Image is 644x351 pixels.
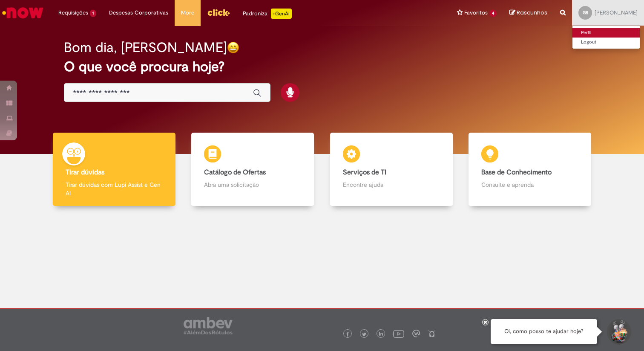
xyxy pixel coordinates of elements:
[184,133,322,206] a: Catálogo de Ofertas Abra uma solicitação
[227,41,239,54] img: happy-face.png
[322,133,461,206] a: Serviços de TI Encontre ajuda
[204,168,266,177] b: Catálogo de Ofertas
[572,28,640,38] a: Perfil
[362,332,366,336] img: logo_footer_twitter.png
[58,9,88,17] span: Requisições
[184,317,233,334] img: logo_footer_ambev_rotulo_gray.png
[481,168,552,177] b: Base de Conhecimento
[572,38,640,47] a: Logout
[481,180,578,189] p: Consulte e aprenda
[1,4,45,21] img: ServiceNow
[343,168,386,177] b: Serviços de TI
[461,133,600,206] a: Base de Conhecimento Consulte e aprenda
[64,40,227,55] h2: Bom dia, [PERSON_NAME]
[66,168,104,177] b: Tirar dúvidas
[66,180,163,197] p: Tirar dúvidas com Lupi Assist e Gen Ai
[64,59,580,74] h2: O que você procura hoje?
[204,180,301,189] p: Abra uma solicitação
[412,330,420,337] img: logo_footer_workplace.png
[509,9,547,17] a: Rascunhos
[207,6,230,19] img: click_logo_yellow_360x200.png
[393,328,404,339] img: logo_footer_youtube.png
[491,319,597,344] div: Oi, como posso te ajudar hoje?
[428,330,436,337] img: logo_footer_naosei.png
[517,9,547,17] span: Rascunhos
[606,319,631,345] button: Iniciar Conversa de Suporte
[109,9,168,17] span: Despesas Corporativas
[489,10,497,17] span: 4
[243,9,292,19] div: Padroniza
[90,10,96,17] span: 1
[583,10,588,15] span: GB
[45,133,184,206] a: Tirar dúvidas Tirar dúvidas com Lupi Assist e Gen Ai
[343,180,440,189] p: Encontre ajuda
[379,332,383,337] img: logo_footer_linkedin.png
[271,9,292,19] p: +GenAi
[345,332,350,336] img: logo_footer_facebook.png
[181,9,194,17] span: More
[595,9,638,16] span: [PERSON_NAME]
[464,9,488,17] span: Favoritos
